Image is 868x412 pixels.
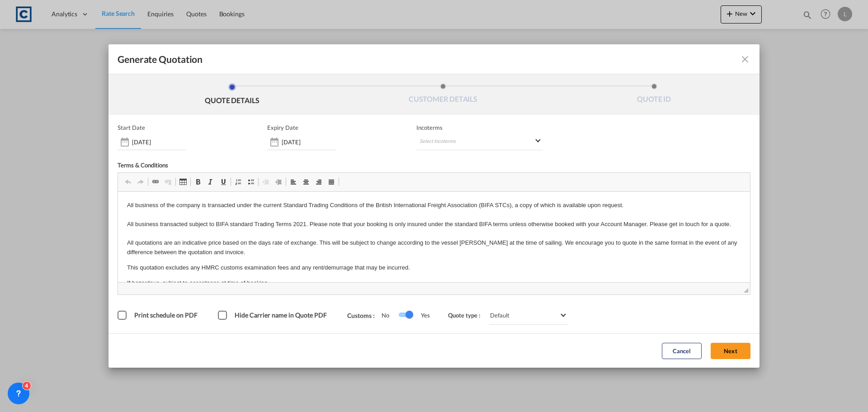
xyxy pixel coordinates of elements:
[312,176,325,188] a: Align Right
[9,9,623,66] p: All business of the company is transacted under the current Standard Trading Conditions of the Br...
[448,312,487,319] span: Quote type :
[118,161,434,172] div: Terms & Conditions
[108,44,759,368] md-dialog: Generate QuotationQUOTE ...
[287,176,300,188] a: Align Left
[122,176,134,188] a: Undo (Ctrl+Z)
[412,312,430,319] span: Yes
[162,176,175,188] a: Unlink
[118,311,200,320] md-checkbox: Print schedule on PDF
[398,308,412,322] md-switch: Switch 1
[118,192,750,282] iframe: Rich Text Editor, editor4
[134,176,147,188] a: Redo (Ctrl+Y)
[744,288,748,293] span: Drag to resize
[267,124,298,131] p: Expiry Date
[132,138,186,146] input: Start date
[490,312,509,319] div: Default
[325,176,338,188] a: Justify
[232,176,245,188] a: Insert/Remove Numbered List
[416,134,543,150] md-select: Select Incoterms
[9,87,623,96] p: If hazardous, subject to acceptance at time of booking.
[282,138,336,146] input: Expiry date
[177,176,189,188] a: Table
[548,83,759,108] li: QUOTE ID
[9,71,623,81] p: This quotation excludes any HMRC customs examination fees and any rent/demurrage that may be incu...
[127,83,338,108] li: QUOTE DETAILS
[218,311,329,320] md-checkbox: Hide Carrier name in Quote PDF
[118,53,203,65] span: Generate Quotation
[149,176,162,188] a: Link (Ctrl+K)
[134,311,198,319] span: Print schedule on PDF
[9,9,623,96] body: Rich Text Editor, editor4
[662,343,702,359] button: Cancel
[217,176,230,188] a: Underline (Ctrl+U)
[382,312,398,319] span: No
[338,83,549,108] li: CUSTOMER DETAILS
[235,311,327,319] span: Hide Carrier name in Quote PDF
[259,176,272,188] a: Decrease Indent
[118,124,145,131] p: Start Date
[272,176,285,188] a: Increase Indent
[245,176,257,188] a: Insert/Remove Bulleted List
[740,54,750,65] md-icon: icon-close fg-AAA8AD cursor m-0
[192,176,204,188] a: Bold (Ctrl+B)
[204,176,217,188] a: Italic (Ctrl+I)
[300,176,312,188] a: Centre
[711,343,750,359] button: Next
[347,312,382,319] span: Customs :
[416,124,543,131] span: Incoterms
